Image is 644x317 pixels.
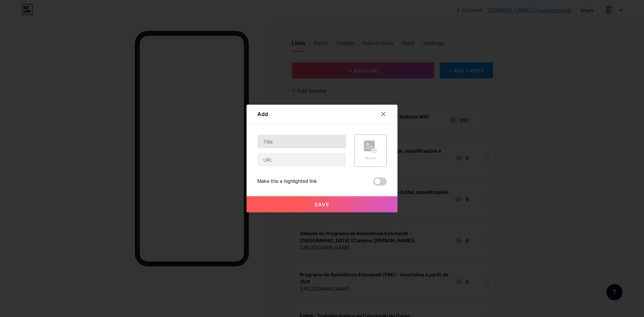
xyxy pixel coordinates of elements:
[364,156,377,161] div: Picture
[247,196,397,212] button: Save
[257,110,268,118] div: Add
[315,202,330,207] span: Save
[258,153,346,166] input: URL
[258,135,346,148] input: Title
[257,177,317,186] div: Make this a highlighted link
